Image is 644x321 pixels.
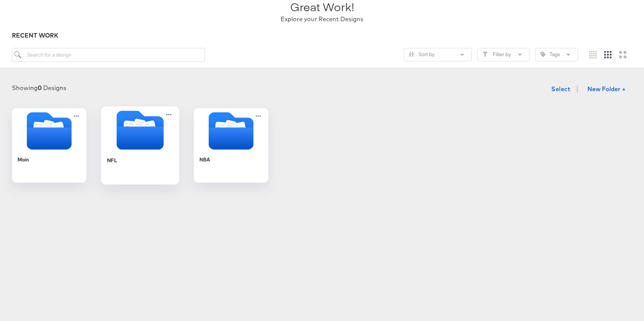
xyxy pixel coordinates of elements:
[194,112,268,150] svg: Folder
[281,15,363,23] div: Explore your Recent Designs
[540,52,546,57] svg: Tag
[12,84,66,92] div: Showing Designs
[548,81,573,96] button: Select
[101,106,179,184] div: NFL
[589,51,597,58] svg: Small grid
[404,48,472,61] button: SlidersSort by
[18,156,29,163] div: Main
[199,156,210,163] div: NBA
[107,157,117,164] div: NFL
[194,108,268,183] div: NBA
[551,84,570,94] span: Select
[12,31,632,40] div: RECENT WORK
[604,51,612,58] svg: Medium grid
[38,84,42,92] strong: 0
[581,83,632,97] button: New Folder +
[12,112,86,150] svg: Folder
[409,52,414,57] svg: Sliders
[619,51,626,58] svg: Large grid
[477,48,530,61] button: FilterFilter by
[535,48,578,61] button: TagTags
[12,108,86,183] div: Main
[12,48,205,62] input: Search for a design
[101,110,179,150] svg: Folder
[483,52,488,57] svg: Filter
